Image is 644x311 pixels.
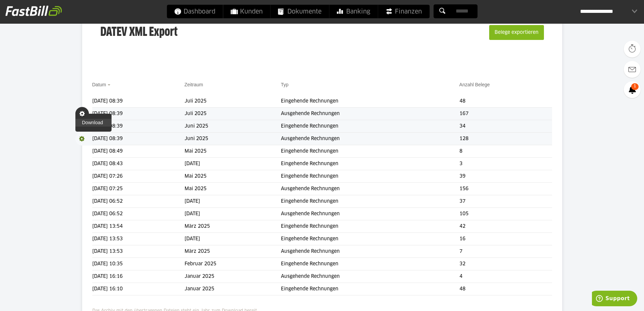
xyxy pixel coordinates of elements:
td: [DATE] [185,195,281,208]
td: 4 [459,270,552,283]
a: Download [75,119,112,127]
td: Eingehende Rechnungen [281,258,459,270]
td: Eingehende Rechnungen [281,220,459,233]
td: [DATE] 08:49 [92,145,185,158]
td: Februar 2025 [185,258,281,270]
td: Juli 2025 [185,108,281,120]
td: [DATE] [185,158,281,170]
td: 156 [459,183,552,195]
img: fastbill_logo_white.png [5,5,62,16]
td: 39 [459,170,552,183]
td: [DATE] 08:39 [92,133,185,145]
td: 3 [459,158,552,170]
td: Eingehende Rechnungen [281,95,459,108]
td: Eingehende Rechnungen [281,195,459,208]
span: Dokumente [278,5,321,18]
td: 34 [459,120,552,133]
td: Ausgehende Rechnungen [281,133,459,145]
td: [DATE] 08:43 [92,158,185,170]
a: Zeitraum [185,82,203,87]
td: [DATE] 08:39 [92,108,185,120]
span: Finanzen [385,5,422,18]
a: Anzahl Belege [459,82,490,87]
td: Ausgehende Rechnungen [281,208,459,220]
td: Eingehende Rechnungen [281,120,459,133]
td: Mai 2025 [185,183,281,195]
td: 128 [459,133,552,145]
td: 105 [459,208,552,220]
td: Eingehende Rechnungen [281,170,459,183]
td: [DATE] 06:52 [92,195,185,208]
td: März 2025 [185,245,281,258]
td: [DATE] 06:52 [92,208,185,220]
a: Datum [92,82,106,87]
td: [DATE] [185,233,281,245]
td: [DATE] 16:10 [92,283,185,295]
a: Finanzen [378,5,429,18]
td: Mai 2025 [185,170,281,183]
td: Eingehende Rechnungen [281,158,459,170]
span: Banking [337,5,370,18]
td: 37 [459,195,552,208]
a: Kunden [223,5,270,18]
td: Januar 2025 [185,283,281,295]
a: Dokumente [270,5,329,18]
td: 16 [459,233,552,245]
td: 8 [459,145,552,158]
td: Ausgehende Rechnungen [281,270,459,283]
button: Belege exportieren [489,25,544,40]
td: 7 [459,245,552,258]
td: Juni 2025 [185,133,281,145]
h3: DATEV XML Export [100,11,177,54]
a: Banking [329,5,378,18]
td: Ausgehende Rechnungen [281,108,459,120]
td: Juli 2025 [185,95,281,108]
td: [DATE] 10:35 [92,258,185,270]
td: 42 [459,220,552,233]
span: Dashboard [174,5,215,18]
td: Ausgehende Rechnungen [281,183,459,195]
td: Eingehende Rechnungen [281,233,459,245]
a: 1 [624,81,641,98]
td: [DATE] 07:25 [92,183,185,195]
td: 48 [459,95,552,108]
td: März 2025 [185,220,281,233]
td: [DATE] 13:53 [92,233,185,245]
td: Ausgehende Rechnungen [281,245,459,258]
td: Januar 2025 [185,270,281,283]
td: [DATE] 07:26 [92,170,185,183]
td: [DATE] 16:16 [92,270,185,283]
td: [DATE] 08:39 [92,95,185,108]
img: sort_desc.gif [108,84,112,86]
td: [DATE] 13:53 [92,245,185,258]
span: 1 [631,83,639,90]
td: [DATE] 08:39 [92,120,185,133]
td: Mai 2025 [185,145,281,158]
a: Dashboard [167,5,223,18]
td: Eingehende Rechnungen [281,283,459,295]
td: 167 [459,108,552,120]
td: [DATE] [185,208,281,220]
td: 48 [459,283,552,295]
iframe: Öffnet ein Widget, in dem Sie weitere Informationen finden [592,291,637,308]
td: 32 [459,258,552,270]
a: Typ [281,82,289,87]
td: [DATE] 13:54 [92,220,185,233]
td: Eingehende Rechnungen [281,145,459,158]
td: Juni 2025 [185,120,281,133]
span: Kunden [231,5,263,18]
